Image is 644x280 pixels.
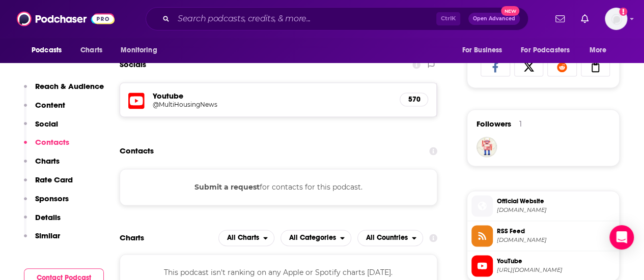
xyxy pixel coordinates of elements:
span: Ctrl K [436,12,460,25]
p: Contacts [35,137,69,147]
img: User Profile [605,8,627,30]
span: Logged in as HavasAlexa [605,8,627,30]
h5: @MultiHousingNews [153,101,316,108]
button: Sponsors [24,194,69,212]
span: All Categories [289,234,336,241]
button: Reach & Audience [24,81,104,100]
span: For Podcasters [521,43,570,57]
p: Content [35,100,65,110]
p: Rate Card [35,175,73,184]
img: ahalteman [477,137,497,157]
h2: Categories [281,230,351,246]
h5: 570 [408,95,419,104]
span: New [501,6,519,16]
div: 1 [519,119,522,129]
button: Details [24,212,61,231]
span: multihousingnews.com [497,206,615,214]
span: Followers [477,119,511,129]
svg: Add a profile image [619,8,627,16]
span: anchor.fm [497,236,615,244]
button: Show profile menu [605,8,627,30]
button: Contacts [24,137,69,156]
a: Copy Link [581,57,610,76]
p: Sponsors [35,194,69,203]
span: All Charts [227,234,259,241]
button: Similar [24,231,60,250]
a: Share on Facebook [481,57,510,76]
button: open menu [218,230,274,246]
p: Charts [35,156,60,166]
p: Details [35,212,61,222]
span: Official Website [497,197,615,206]
button: open menu [24,41,75,60]
span: All Countries [366,234,408,241]
a: Share on Reddit [547,57,577,76]
button: Open AdvancedNew [468,13,520,25]
a: Charts [74,41,108,60]
button: open menu [582,41,620,60]
h2: Socials [120,55,146,74]
div: for contacts for this podcast. [120,169,437,205]
span: Podcasts [32,43,62,57]
div: Open Intercom Messenger [609,225,634,250]
a: RSS Feed[DOMAIN_NAME] [471,225,615,246]
a: Show notifications dropdown [577,10,593,27]
a: Share on X/Twitter [514,57,544,76]
a: Show notifications dropdown [551,10,569,27]
span: https://www.youtube.com/@MultiHousingNews [497,266,615,274]
p: Reach & Audience [35,81,104,91]
a: @MultiHousingNews [153,101,391,108]
button: open menu [357,230,423,246]
img: Podchaser - Follow, Share and Rate Podcasts [17,9,115,28]
button: open menu [114,41,170,60]
a: YouTube[URL][DOMAIN_NAME] [471,255,615,276]
h5: Youtube [153,91,391,101]
a: Official Website[DOMAIN_NAME] [471,195,615,216]
span: RSS Feed [497,227,615,236]
h2: Countries [357,230,423,246]
button: Charts [24,156,60,175]
span: Charts [80,43,102,57]
span: More [590,43,607,57]
span: Open Advanced [473,16,515,21]
span: For Business [462,43,502,57]
p: Similar [35,231,60,240]
p: Social [35,119,58,129]
div: Search podcasts, credits, & more... [146,7,528,30]
button: Social [24,119,58,138]
span: Monitoring [121,43,157,57]
h2: Charts [120,233,144,242]
span: YouTube [497,257,615,266]
button: open menu [514,41,584,60]
button: open menu [281,230,351,246]
button: Submit a request [194,181,260,193]
button: Content [24,100,65,119]
h2: Contacts [120,141,154,161]
h2: Platforms [218,230,274,246]
button: Rate Card [24,175,73,194]
button: open menu [455,41,515,60]
input: Search podcasts, credits, & more... [174,11,436,27]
